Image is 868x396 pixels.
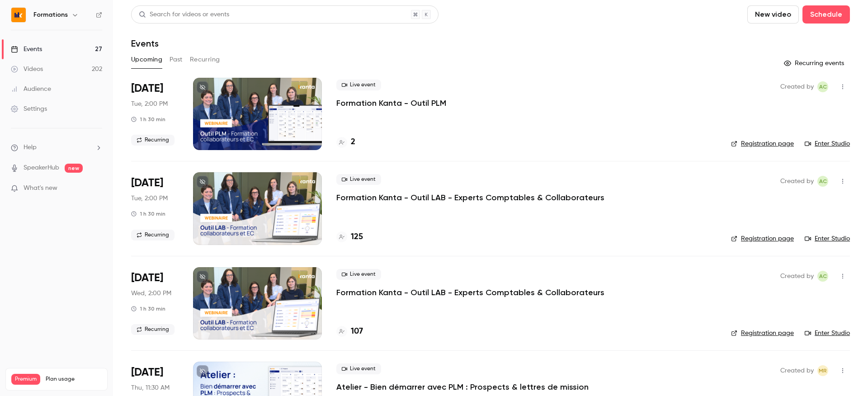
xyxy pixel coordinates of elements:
[131,210,165,217] div: 1 h 30 min
[131,267,179,339] div: Sep 10 Wed, 2:00 PM (Europe/Paris)
[46,376,102,383] span: Plan usage
[780,271,814,282] span: Created by
[336,382,589,392] a: Atelier - Bien démarrer avec PLM : Prospects & lettres de mission
[817,365,828,376] span: Marion Roquet
[139,10,229,19] div: Search for videos or events
[819,81,827,92] span: AC
[131,116,165,123] div: 1 h 30 min
[170,52,183,67] button: Past
[780,176,814,187] span: Created by
[336,174,381,185] span: Live event
[131,365,163,380] span: [DATE]
[190,52,220,67] button: Recurring
[131,271,163,285] span: [DATE]
[805,329,850,338] a: Enter Studio
[817,81,828,92] span: Anaïs Cachelou
[336,287,604,298] a: Formation Kanta - Outil LAB - Experts Comptables & Collaborateurs
[336,231,363,243] a: 125
[11,65,43,74] div: Videos
[780,81,814,92] span: Created by
[131,176,163,190] span: [DATE]
[805,234,850,243] a: Enter Studio
[131,99,168,108] span: Tue, 2:00 PM
[819,365,827,376] span: MR
[351,325,363,338] h4: 107
[336,363,381,374] span: Live event
[24,184,57,193] span: What's new
[802,5,850,24] button: Schedule
[11,143,102,152] li: help-dropdown-opener
[24,143,37,152] span: Help
[131,230,175,240] span: Recurring
[131,135,175,146] span: Recurring
[91,184,102,193] iframe: Noticeable Trigger
[336,136,355,148] a: 2
[131,172,179,245] div: Sep 9 Tue, 2:00 PM (Europe/Paris)
[817,271,828,282] span: Anaïs Cachelou
[131,81,163,96] span: [DATE]
[131,78,179,150] div: Sep 9 Tue, 2:00 PM (Europe/Paris)
[805,139,850,148] a: Enter Studio
[336,192,604,203] a: Formation Kanta - Outil LAB - Experts Comptables & Collaborateurs
[780,56,850,71] button: Recurring events
[351,136,355,148] h4: 2
[131,289,171,298] span: Wed, 2:00 PM
[24,163,59,173] a: SpeakerHub
[731,329,794,338] a: Registration page
[131,38,159,49] h1: Events
[817,176,828,187] span: Anaïs Cachelou
[11,85,51,94] div: Audience
[731,139,794,148] a: Registration page
[11,8,26,22] img: Formations
[131,324,175,335] span: Recurring
[780,365,814,376] span: Created by
[131,305,165,312] div: 1 h 30 min
[11,45,42,54] div: Events
[11,374,40,385] span: Premium
[336,80,381,90] span: Live event
[747,5,799,24] button: New video
[65,164,83,173] span: new
[131,194,168,203] span: Tue, 2:00 PM
[336,269,381,280] span: Live event
[336,98,446,108] a: Formation Kanta - Outil PLM
[336,325,363,338] a: 107
[11,104,47,113] div: Settings
[131,383,170,392] span: Thu, 11:30 AM
[819,271,827,282] span: AC
[131,52,162,67] button: Upcoming
[33,10,68,19] h6: Formations
[731,234,794,243] a: Registration page
[819,176,827,187] span: AC
[351,231,363,243] h4: 125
